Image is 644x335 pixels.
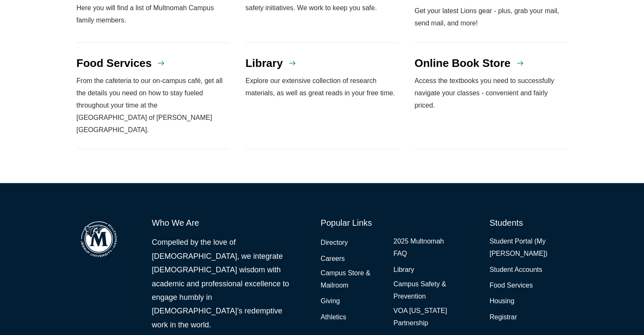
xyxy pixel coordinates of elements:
[152,235,290,332] p: Compelled by the love of [DEMOGRAPHIC_DATA], we integrate [DEMOGRAPHIC_DATA] wisdom with academic...
[246,75,399,100] p: Explore our extensive collection of research materials, as well as great reads in your free time.
[393,278,459,303] a: Campus Safety & Prevention
[246,43,399,149] a: Library Explore our extensive collection of research materials, as well as great reads in your fr...
[393,264,414,276] a: Library
[415,55,511,71] h4: Online Book Store
[415,75,568,111] p: Access the textbooks you need to successfully navigate your classes - convenient and fairly priced.
[321,267,386,292] a: Campus Store & Mailroom
[321,311,346,324] a: Athletics
[393,235,459,260] a: 2025 Multnomah FAQ
[321,253,345,265] a: Careers
[321,217,459,229] h6: Popular Links
[489,295,514,307] a: Housing
[489,217,567,229] h6: Students
[489,235,567,260] a: Student Portal (My [PERSON_NAME])
[415,43,568,149] a: Online Book Store Access the textbooks you need to successfully navigate your classes - convenien...
[77,43,230,149] a: Food Services From the cafeteria to our on-campus café, get all the details you need on how to st...
[152,217,290,229] h6: Who We Are
[415,5,568,30] p: Get your latest Lions gear - plus, grab your mail, send mail, and more!
[77,75,230,136] p: From the cafeteria to our on-campus café, get all the details you need on how to stay fueled thro...
[77,217,121,261] img: Multnomah Campus of Jessup University logo
[321,295,340,307] a: Giving
[393,305,459,329] a: VOA [US_STATE] Partnership
[246,55,283,71] h4: Library
[321,237,348,249] a: Directory
[489,264,542,276] a: Student Accounts
[77,55,152,71] h4: Food Services
[489,311,517,324] a: Registrar
[489,280,533,292] a: Food Services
